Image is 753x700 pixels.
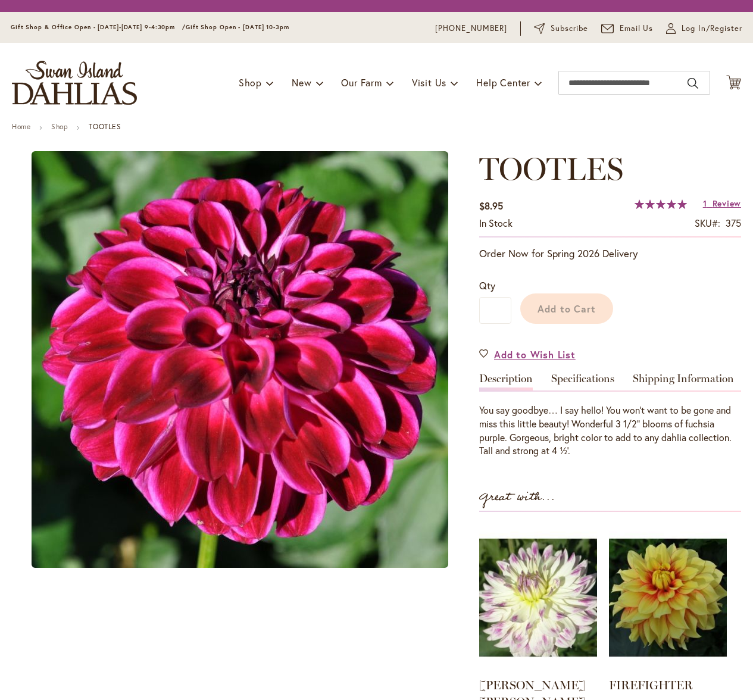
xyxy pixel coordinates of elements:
[412,76,446,89] span: Visit Us
[11,23,186,31] span: Gift Shop & Office Open - [DATE]-[DATE] 9-4:30pm /
[609,678,693,692] a: FIREFIGHTER
[479,487,555,507] strong: Great with...
[609,524,727,671] img: FIREFIGHTER
[12,122,30,131] a: Home
[479,524,597,671] img: MARGARET ELLEN
[479,279,495,292] span: Qty
[89,122,121,131] strong: TOOTLES
[534,23,588,35] a: Subscribe
[435,23,507,35] a: [PHONE_NUMBER]
[479,199,503,212] span: $8.95
[479,217,513,229] span: In stock
[479,373,533,390] a: Description
[51,122,68,131] a: Shop
[494,348,576,361] span: Add to Wish List
[186,23,289,31] span: Gift Shop Open - [DATE] 10-3pm
[633,373,734,390] a: Shipping Information
[479,348,576,361] a: Add to Wish List
[726,217,741,230] div: 375
[666,23,742,35] a: Log In/Register
[703,198,707,209] span: 1
[551,23,588,35] span: Subscribe
[713,198,741,209] span: Review
[9,658,42,691] iframe: Launch Accessibility Center
[620,23,654,35] span: Email Us
[479,217,513,230] div: Availability
[479,150,623,187] span: TOOTLES
[12,61,137,105] a: store logo
[292,76,311,89] span: New
[479,373,741,458] div: Detailed Product Info
[239,76,262,89] span: Shop
[601,23,654,35] a: Email Us
[341,76,382,89] span: Our Farm
[682,23,742,35] span: Log In/Register
[479,246,741,261] p: Order Now for Spring 2026 Delivery
[479,404,741,458] div: You say goodbye… I say hello! You won’t want to be gone and miss this little beauty! Wonderful 3 ...
[635,199,687,209] div: 100%
[476,76,530,89] span: Help Center
[32,151,448,568] img: main product photo
[551,373,614,390] a: Specifications
[703,198,741,209] a: 1 Review
[695,217,720,229] strong: SKU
